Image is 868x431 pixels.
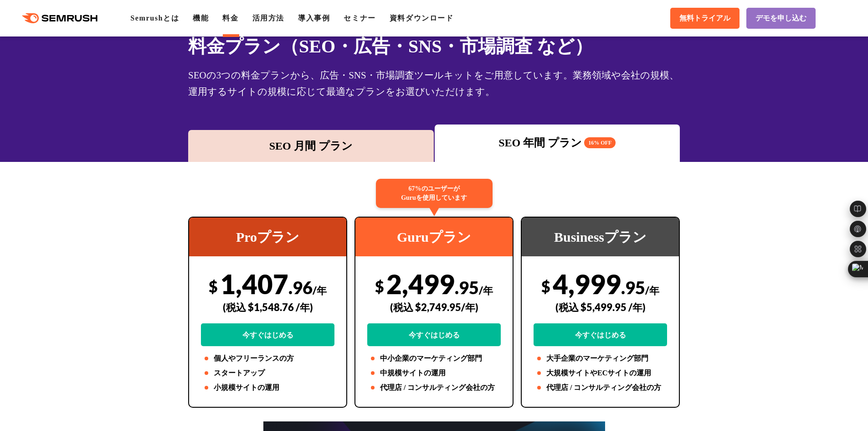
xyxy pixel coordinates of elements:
span: $ [375,277,384,296]
span: /年 [645,284,659,296]
div: Guruプラン [355,218,513,256]
span: 16% OFF [584,137,616,148]
li: 代理店 / コンサルティング会社の方 [367,382,501,393]
div: Proプラン [189,218,346,256]
li: 代理店 / コンサルティング会社の方 [534,382,667,393]
div: 1,407 [201,268,334,346]
div: (税込 $1,548.76 /年) [201,291,334,323]
a: 今すぐはじめる [201,323,334,346]
li: 中小企業のマーケティング部門 [367,353,501,364]
div: 2,499 [367,268,501,346]
h1: 料金プラン（SEO・広告・SNS・市場調査 など） [188,33,680,60]
a: デモを申し込む [746,8,816,29]
a: Semrushとは [130,14,179,22]
a: 機能 [193,14,209,22]
a: 今すぐはじめる [367,323,501,346]
a: 活用方法 [252,14,284,22]
span: デモを申し込む [755,14,806,23]
span: $ [209,277,218,296]
a: 導入事例 [298,14,330,22]
span: .96 [288,277,313,298]
span: .95 [455,277,479,298]
a: 無料トライアル [670,8,740,29]
span: 無料トライアル [679,14,730,23]
span: .95 [621,277,645,298]
a: 料金 [222,14,238,22]
div: 4,999 [534,268,667,346]
li: 個人やフリーランスの方 [201,353,334,364]
a: 資料ダウンロード [390,14,454,22]
a: セミナー [344,14,375,22]
li: 大規模サイトやECサイトの運用 [534,368,667,379]
div: Businessプラン [522,218,679,256]
span: $ [541,277,550,296]
li: 中規模サイトの運用 [367,368,501,379]
li: スタートアップ [201,368,334,379]
div: (税込 $5,499.95 /年) [534,291,667,323]
li: 小規模サイトの運用 [201,382,334,393]
li: 大手企業のマーケティング部門 [534,353,667,364]
a: 今すぐはじめる [534,323,667,346]
span: /年 [479,284,493,296]
div: SEO 月間 プラン [193,138,429,154]
div: 67%のユーザーが Guruを使用しています [376,179,493,208]
div: (税込 $2,749.95/年) [367,291,501,323]
div: SEO 年間 プラン [439,135,676,151]
span: /年 [313,284,327,296]
div: SEOの3つの料金プランから、広告・SNS・市場調査ツールキットをご用意しています。業務領域や会社の規模、運用するサイトの規模に応じて最適なプランをお選びいただけます。 [188,67,680,100]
